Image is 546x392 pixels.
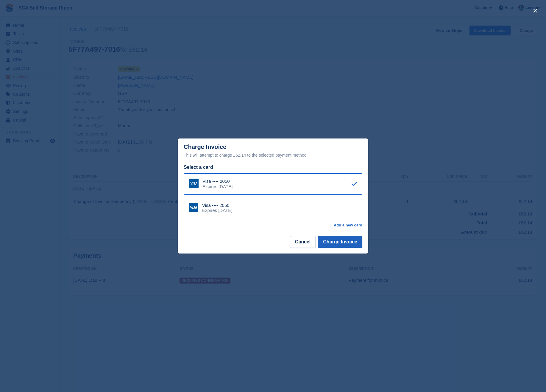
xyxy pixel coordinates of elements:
[334,223,362,228] a: Add a new card
[531,6,540,15] button: close
[184,152,362,159] div: This will attempt to charge £62.14 to the selected payment method.
[189,203,198,212] img: Visa Logo
[290,236,316,248] button: Cancel
[202,184,233,189] div: Expires [DATE]
[202,179,233,184] div: Visa •••• 2050
[184,144,362,159] div: Charge Invoice
[202,203,232,208] div: Visa •••• 2050
[184,164,362,171] div: Select a card
[202,208,232,213] div: Expires [DATE]
[189,179,199,188] img: Visa Logo
[318,236,362,248] button: Charge Invoice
